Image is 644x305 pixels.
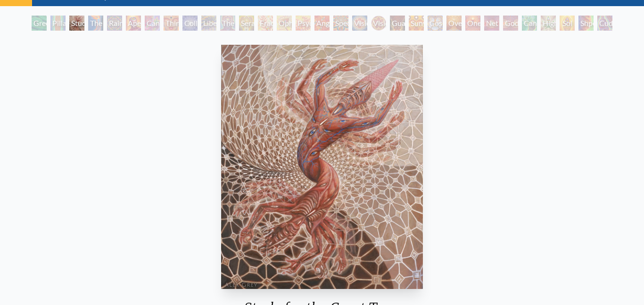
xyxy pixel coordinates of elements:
div: Spectral Lotus [333,16,348,31]
div: Psychomicrograph of a Fractal Paisley Cherub Feather Tip [296,16,311,31]
div: Angel Skin [314,16,330,31]
div: The Seer [220,16,235,31]
div: Liberation Through Seeing [201,16,216,31]
div: Fractal Eyes [258,16,273,31]
div: Shpongled [578,16,594,31]
div: Study for the Great Turn [69,16,84,31]
div: Pillar of Awareness [50,16,66,31]
div: Cosmic Elf [428,16,443,31]
div: Cannabis Sutra [145,16,160,31]
div: Ophanic Eyelash [277,16,292,31]
div: Green Hand [32,16,47,31]
div: Sunyata [409,16,424,31]
div: Collective Vision [182,16,198,31]
div: Cuddle [597,16,612,31]
div: Oversoul [446,16,462,31]
div: Net of Being [484,16,499,31]
img: Study-for-the-Great-Turn_2020_Alex-Grey.jpg [221,45,422,289]
div: Higher Vision [541,16,556,31]
div: Cannafist [522,16,537,31]
div: Aperture [126,16,141,31]
div: Sol Invictus [560,16,575,31]
div: Vision Crystal Tondo [371,16,386,31]
div: One [465,16,480,31]
div: Third Eye Tears of Joy [164,16,179,31]
div: Guardian of Infinite Vision [390,16,405,31]
div: Seraphic Transport Docking on the Third Eye [239,16,254,31]
div: The Torch [88,16,103,31]
div: Rainbow Eye Ripple [107,16,122,31]
div: Godself [503,16,518,31]
div: Vision Crystal [352,16,367,31]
